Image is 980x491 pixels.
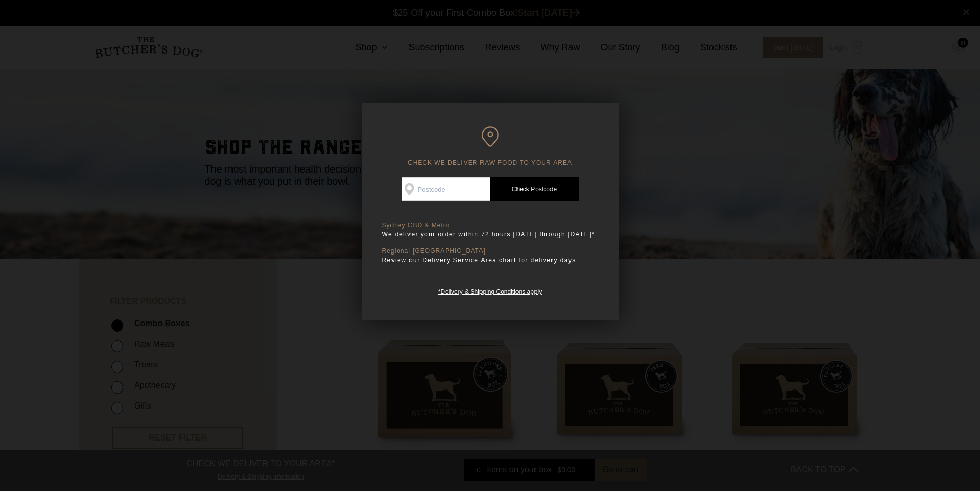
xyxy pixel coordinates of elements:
h6: CHECK WE DELIVER RAW FOOD TO YOUR AREA [382,126,598,167]
p: Regional [GEOGRAPHIC_DATA] [382,247,598,255]
a: *Delivery & Shipping Conditions apply [438,285,542,295]
input: Postcode [402,177,490,201]
p: We deliver your order within 72 hours [DATE] through [DATE]* [382,229,598,240]
a: Check Postcode [490,177,579,201]
p: Sydney CBD & Metro [382,222,598,229]
p: Review our Delivery Service Area chart for delivery days [382,255,598,265]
